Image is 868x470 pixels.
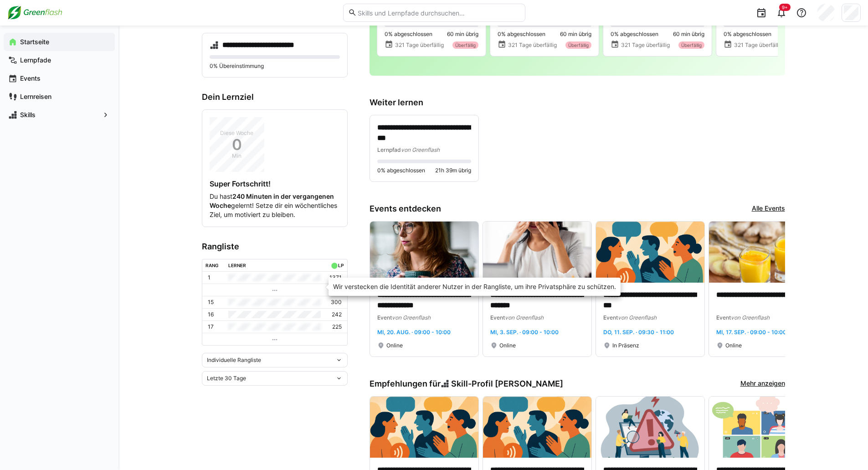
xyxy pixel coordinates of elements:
[208,311,214,318] p: 16
[452,41,478,49] div: Überfällig
[673,31,704,38] span: 60 min übrig
[392,314,431,321] span: von Greenflash
[370,98,785,108] h3: Weiter lernen
[208,274,211,281] p: 1
[709,222,817,283] img: image
[447,31,478,38] span: 60 min übrig
[565,41,591,49] div: Überfällig
[395,41,444,49] span: 321 Tage überfällig
[490,329,559,336] span: Mi, 3. Sep. · 09:00 - 10:00
[332,323,342,331] p: 225
[210,192,340,219] p: Du hast gelernt! Setze dir ein wöchentliches Ziel, um motiviert zu bleiben.
[505,314,544,321] span: von Greenflash
[612,342,639,349] span: In Präsenz
[370,222,478,283] img: image
[202,92,348,102] h3: Dein Lernziel
[782,5,788,10] span: 9+
[435,167,471,174] span: 21h 39m übrig
[490,314,505,321] span: Event
[207,375,246,382] span: Letzte 30 Tage
[210,192,334,209] strong: 240 Minuten in der vergangenen Woche
[724,31,771,38] span: 0% abgeschlossen
[377,314,392,321] span: Event
[508,41,557,49] span: 321 Tage überfällig
[329,274,342,281] p: 1371
[725,342,742,349] span: Online
[451,379,563,389] span: Skill-Profil [PERSON_NAME]
[498,31,545,38] span: 0% abgeschlossen
[386,342,403,349] span: Online
[596,397,704,458] img: image
[752,204,785,214] a: Alle Events
[207,356,261,364] span: Individuelle Rangliste
[208,299,214,306] p: 15
[499,342,516,349] span: Online
[678,41,704,49] div: Überfällig
[228,263,246,268] div: Lerner
[377,146,401,153] span: Lernpfad
[734,41,783,49] span: 321 Tage überfällig
[210,179,340,188] h4: Super Fortschritt!
[621,41,670,49] span: 321 Tage überfällig
[560,31,591,38] span: 60 min übrig
[716,314,731,321] span: Event
[740,379,785,389] a: Mehr anzeigen
[202,242,348,252] h3: Rangliste
[210,62,340,70] p: 0% Übereinstimmung
[618,314,657,321] span: von Greenflash
[370,397,478,458] img: image
[208,323,214,331] p: 17
[483,222,591,283] img: image
[357,9,520,17] input: Skills und Lernpfade durchsuchen…
[731,314,770,321] span: von Greenflash
[603,329,674,336] span: Do, 11. Sep. · 09:30 - 11:00
[716,329,786,336] span: Mi, 17. Sep. · 09:00 - 10:00
[611,31,658,38] span: 0% abgeschlossen
[338,263,344,268] div: LP
[483,397,591,458] img: image
[596,222,704,283] img: image
[377,167,425,174] span: 0% abgeschlossen
[385,31,432,38] span: 0% abgeschlossen
[332,311,342,318] p: 242
[205,263,219,268] div: Rang
[370,379,564,389] h3: Empfehlungen für
[331,299,342,306] p: 300
[377,329,451,336] span: Mi, 20. Aug. · 09:00 - 10:00
[603,314,618,321] span: Event
[401,146,440,153] span: von Greenflash
[709,397,817,458] img: image
[370,204,441,214] h3: Events entdecken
